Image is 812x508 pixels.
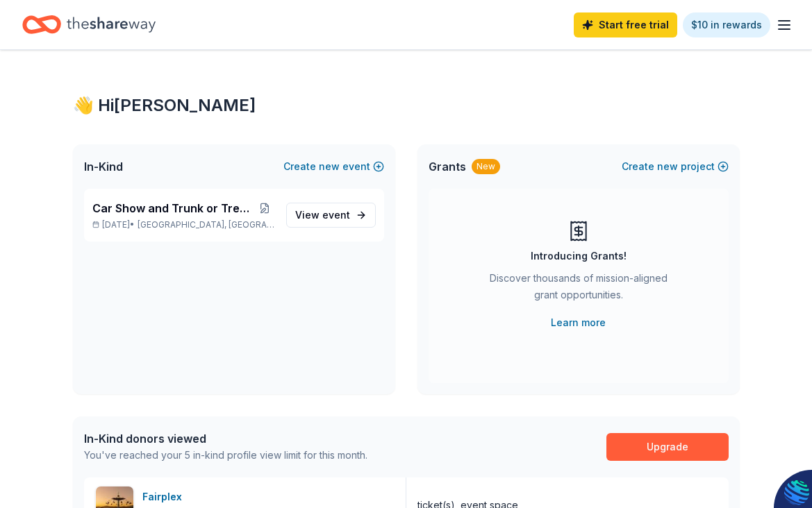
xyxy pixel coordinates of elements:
[657,158,678,175] span: new
[92,219,275,230] p: [DATE] •
[484,270,673,309] div: Discover thousands of mission-aligned grant opportunities.
[551,314,606,331] a: Learn more
[622,158,729,175] button: Createnewproject
[472,159,500,174] div: New
[142,489,188,505] div: Fairplex
[683,12,770,37] a: $10 in rewards
[322,209,350,221] span: event
[606,433,729,461] a: Upgrade
[84,158,123,175] span: In-Kind
[73,94,740,117] div: 👋 Hi [PERSON_NAME]
[574,12,677,37] a: Start free trial
[84,430,367,447] div: In-Kind donors viewed
[319,158,340,175] span: new
[92,200,255,217] span: Car Show and Trunk or Treat Family Zone
[283,158,384,175] button: Createnewevent
[22,8,156,41] a: Home
[286,203,376,228] a: View event
[84,447,367,464] div: You've reached your 5 in-kind profile view limit for this month.
[531,248,627,264] div: Introducing Grants!
[429,158,466,175] span: Grants
[295,207,350,223] span: View
[138,219,274,230] span: [GEOGRAPHIC_DATA], [GEOGRAPHIC_DATA]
